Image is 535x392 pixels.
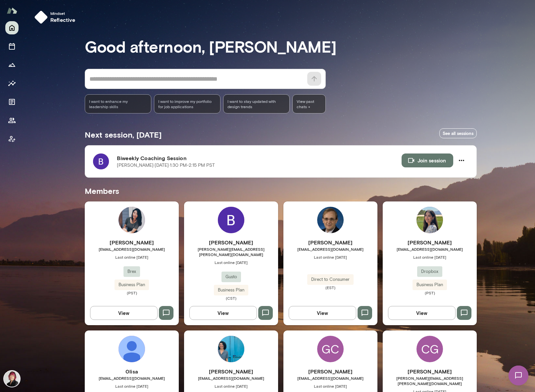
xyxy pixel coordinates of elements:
[184,239,278,246] h6: [PERSON_NAME]
[223,94,290,113] div: I want to stay updated with design trends
[5,58,19,71] button: Growth Plan
[189,306,257,320] button: View
[7,4,17,17] img: Mento
[5,77,19,90] button: Insights
[50,16,75,24] h6: reflective
[283,246,377,252] span: [EMAIL_ADDRESS][DOMAIN_NAME]
[218,207,244,233] img: Bethany Schwanke
[283,254,377,260] span: Last online [DATE]
[383,239,477,246] h6: [PERSON_NAME]
[214,287,248,293] span: Business Plan
[50,11,75,16] span: Mindset
[383,375,477,386] span: [PERSON_NAME][EMAIL_ADDRESS][PERSON_NAME][DOMAIN_NAME]
[227,99,285,109] span: I want to stay updated with design trends
[85,383,179,389] span: Last online [DATE]
[184,375,278,381] span: [EMAIL_ADDRESS][DOMAIN_NAME]
[34,11,48,24] img: mindset
[90,306,158,320] button: View
[5,95,19,109] button: Documents
[402,153,453,167] button: Join session
[417,268,442,275] span: Dropbox
[416,336,443,362] div: CG
[119,336,145,362] img: 0lisa
[89,99,147,109] span: I want to enhance my leadership skills
[292,94,326,113] span: View past chats ->
[184,383,278,389] span: Last online [DATE]
[115,282,149,288] span: Business Plan
[218,336,244,362] img: Alexandra Brown
[283,285,377,290] span: (EST)
[117,154,402,162] h6: Biweekly Coaching Session
[85,290,179,295] span: (PST)
[283,383,377,389] span: Last online [DATE]
[416,207,443,233] img: Mana Sadeghi
[413,282,447,288] span: Business Plan
[383,254,477,260] span: Last online [DATE]
[184,260,278,265] span: Last online [DATE]
[5,21,19,34] button: Home
[317,207,344,233] img: Richard Teel
[184,295,278,301] span: (CST)
[184,246,278,257] span: [PERSON_NAME][EMAIL_ADDRESS][PERSON_NAME][DOMAIN_NAME]
[383,368,477,375] h6: [PERSON_NAME]
[5,114,19,127] button: Members
[283,368,377,375] h6: [PERSON_NAME]
[85,375,179,381] span: [EMAIL_ADDRESS][DOMAIN_NAME]
[388,306,456,320] button: View
[5,40,19,53] button: Sessions
[439,128,477,139] a: See all sessions
[85,246,179,252] span: [EMAIL_ADDRESS][DOMAIN_NAME]
[85,239,179,246] h6: [PERSON_NAME]
[317,336,344,362] div: GC
[154,94,220,113] div: I want to improve my portfolio for job applications
[85,186,477,196] h5: Members
[383,246,477,252] span: [EMAIL_ADDRESS][DOMAIN_NAME]
[4,371,20,387] img: Leigh Allen-Arredondo
[283,239,377,246] h6: [PERSON_NAME]
[123,268,140,275] span: Brex
[383,290,477,295] span: (PST)
[307,276,354,283] span: Direct to Consumer
[184,368,278,375] h6: [PERSON_NAME]
[117,162,215,169] p: [PERSON_NAME] · [DATE] · 1:30 PM-2:15 PM PST
[85,254,179,260] span: Last online [DATE]
[5,132,19,146] button: Client app
[32,8,81,26] button: Mindsetreflective
[289,306,356,320] button: View
[85,129,162,140] h5: Next session, [DATE]
[283,375,377,381] span: [EMAIL_ADDRESS][DOMAIN_NAME]
[158,99,216,109] span: I want to improve my portfolio for job applications
[85,37,477,56] h3: Good afternoon, [PERSON_NAME]
[85,368,179,375] h6: 0lisa
[221,274,241,280] span: Gusto
[85,94,151,113] div: I want to enhance my leadership skills
[119,207,145,233] img: Annie Xue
